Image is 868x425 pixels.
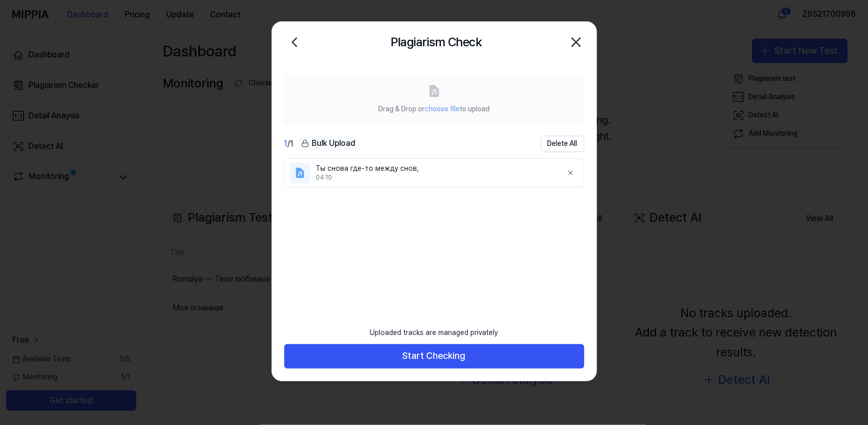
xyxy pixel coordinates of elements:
[364,322,504,344] div: Uploaded tracks are managed privately
[541,136,584,152] button: Delete All
[284,139,288,148] span: 1
[298,136,359,151] button: Bulk Upload
[316,164,554,174] div: Ты снова где-то между снов,
[298,136,359,150] div: Bulk Upload
[425,105,460,113] span: choose file
[284,344,584,369] button: Start Checking
[391,33,482,52] h2: Plagiarism Check
[284,138,294,150] div: / 1
[316,173,554,182] div: 04:10
[378,105,490,113] span: Drag & Drop or to upload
